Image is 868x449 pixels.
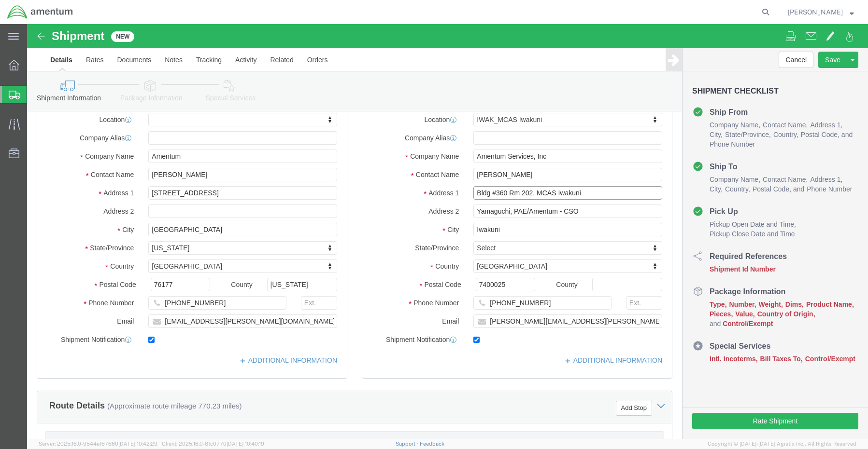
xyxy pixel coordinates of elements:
span: Senecia Morgan [788,7,843,17]
img: logo [7,5,73,19]
span: Client: 2025.16.0-8fc0770 [162,441,264,447]
button: [PERSON_NAME] [787,6,854,18]
a: Feedback [420,441,444,447]
span: [DATE] 10:42:29 [118,441,157,447]
span: Copyright © [DATE]-[DATE] Agistix Inc., All Rights Reserved [708,440,856,448]
span: Server: 2025.16.0-9544af67660 [39,441,157,447]
a: Support [396,441,420,447]
span: [DATE] 10:40:19 [227,441,264,447]
iframe: FS Legacy Container [27,24,868,439]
